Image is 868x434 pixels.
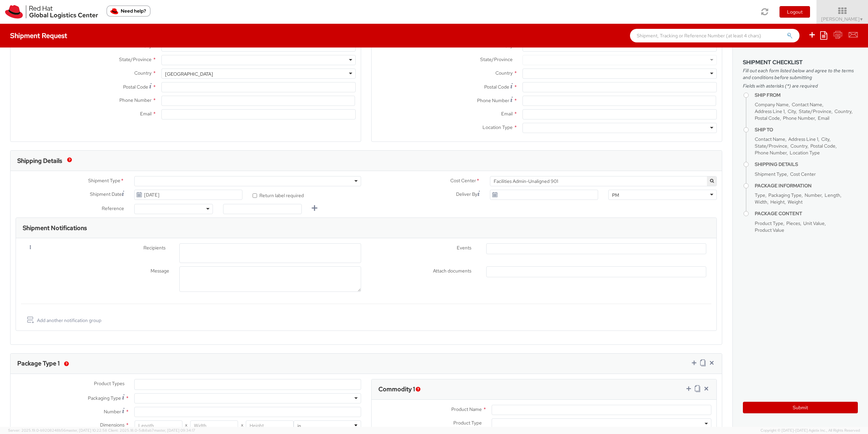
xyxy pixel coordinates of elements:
span: Reference [102,205,124,211]
span: State/Province [480,56,513,62]
span: City [821,136,829,142]
span: Fields with asterisks (*) are required [743,82,858,89]
span: Weight [788,199,803,205]
span: Fill out each form listed below and agree to the terms and conditions before submitting [743,67,858,81]
span: Length [825,192,840,198]
h4: Package Content [755,211,858,216]
span: Location Type [482,124,513,130]
a: Add another notification group [26,316,101,325]
span: Postal Code [123,84,148,90]
span: Location Type [790,150,820,156]
span: Shipment Type [755,171,787,177]
span: Country [790,143,807,149]
span: master, [DATE] 10:22:58 [66,428,107,433]
span: Phone Number [477,97,509,103]
span: Width [755,199,767,205]
span: Email [140,111,152,117]
h3: Shipment Checklist [743,59,858,65]
span: Number [104,409,121,415]
span: Contact Name [792,101,822,108]
span: Postal Code [484,84,509,90]
input: Return label required [253,193,257,198]
span: Product Type [453,420,482,426]
span: Recipients [143,244,165,252]
span: Phone Number [755,150,787,156]
span: X [182,420,190,431]
div: [GEOGRAPHIC_DATA] [165,71,213,77]
span: Company Name [755,101,789,108]
span: Events [457,245,471,251]
span: City [788,108,796,114]
h4: Ship To [755,127,858,132]
h3: Package Type 1 [17,360,60,367]
span: Country [134,70,152,76]
span: Dimensions [100,422,124,428]
span: Cost Center [450,177,476,185]
span: Type [755,192,765,198]
span: Phone Number [783,115,815,121]
span: Facilities Admin-Unaligned 901 [494,178,713,184]
span: Address Line 1 [755,108,785,114]
span: Address Line 1 [788,136,818,142]
span: Email [818,115,829,121]
span: master, [DATE] 09:34:17 [154,428,195,433]
span: Height [770,199,785,205]
input: Height [246,420,294,431]
span: Number [805,192,822,198]
input: Length [135,420,182,431]
span: Cost Center [790,171,816,177]
label: Return label required [253,191,305,199]
img: rh-logistics-00dfa346123c4ec078e1.svg [5,5,98,19]
span: Unit Value [803,220,825,226]
h3: Commodity 1 [378,386,415,393]
span: X [238,420,246,431]
span: Postal Code [755,115,780,121]
span: State/Province [119,56,152,62]
span: Product Types [94,380,124,386]
span: Email [501,111,513,117]
span: Attach documents [433,268,471,274]
input: Width [190,420,238,431]
span: ▼ [860,17,864,22]
span: Shipment Type [88,177,120,185]
button: Need help? [106,5,151,17]
button: Logout [780,6,810,18]
span: Packaging Type [768,192,802,198]
span: Contact Name [755,136,785,142]
span: Country [834,108,851,114]
span: Phone Number [119,97,152,103]
h3: Shipment Notifications [23,225,87,231]
span: Shipment Date [90,191,122,198]
h4: Package Information [755,183,858,188]
span: Product Type [755,220,783,226]
button: Submit [743,402,858,413]
div: PM [612,192,619,199]
span: State/Province [755,143,787,149]
span: Pieces [786,220,800,226]
span: Postal Code [810,143,835,149]
h4: Shipping Details [755,162,858,167]
input: Shipment, Tracking or Reference Number (at least 4 chars) [630,29,800,42]
span: Packaging Type [88,395,121,401]
h4: Ship From [755,93,858,98]
span: Product Name [451,406,482,412]
span: Message [151,268,169,274]
span: Facilities Admin-Unaligned 901 [490,176,717,186]
span: Product Value [755,227,784,233]
h4: Shipment Request [10,32,67,39]
h3: Shipping Details [17,157,62,164]
span: [PERSON_NAME] [821,16,864,22]
span: State/Province [799,108,831,114]
span: Client: 2025.18.0-5db8ab7 [108,428,195,433]
span: Server: 2025.19.0-b9208248b56 [8,428,107,433]
span: Country [495,70,513,76]
span: Deliver By [456,191,477,198]
span: Copyright © [DATE]-[DATE] Agistix Inc., All Rights Reserved [761,428,860,433]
